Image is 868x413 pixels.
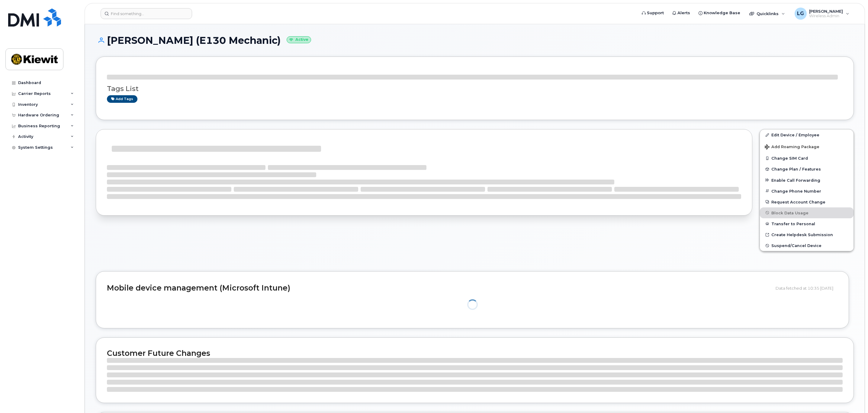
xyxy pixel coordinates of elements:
[771,178,820,182] span: Enable Call Forwarding
[760,153,854,164] button: Change SIM Card
[771,167,821,171] span: Change Plan / Features
[765,145,819,150] span: Add Roaming Package
[107,95,137,103] a: Add tags
[760,240,854,251] button: Suspend/Cancel Device
[776,282,838,294] div: Data fetched at 10:35 [DATE]
[760,229,854,240] a: Create Helpdesk Submission
[760,129,854,140] a: Edit Device / Employee
[760,207,854,218] button: Block Data Usage
[287,36,311,43] small: Active
[96,35,854,46] h1: [PERSON_NAME] (E130 Mechanic)
[107,284,771,292] h2: Mobile device management (Microsoft Intune)
[760,140,854,153] button: Add Roaming Package
[107,85,843,93] h3: Tags List
[760,218,854,229] button: Transfer to Personal
[760,175,854,186] button: Enable Call Forwarding
[760,197,854,207] button: Request Account Change
[760,186,854,197] button: Change Phone Number
[771,243,821,248] span: Suspend/Cancel Device
[760,164,854,174] button: Change Plan / Features
[107,349,843,358] h2: Customer Future Changes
